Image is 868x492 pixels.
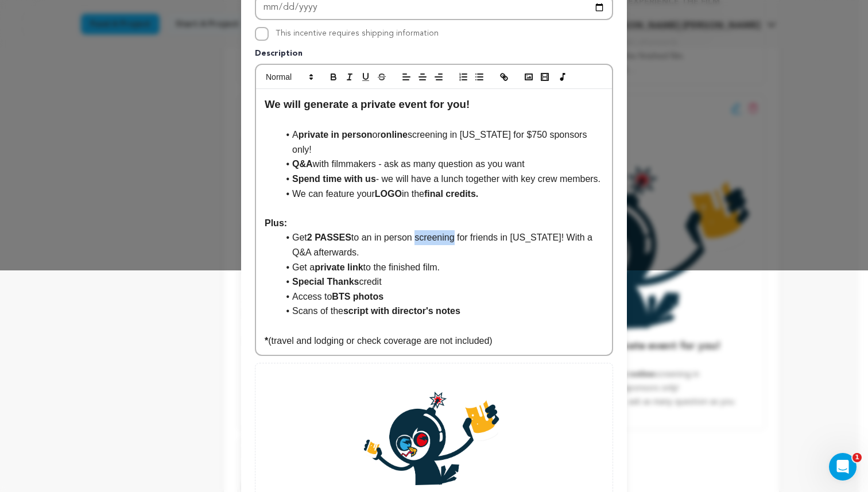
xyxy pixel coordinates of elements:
[375,189,402,199] strong: LOGO
[278,230,603,259] li: Get to an in person screening for friends in [US_STATE]! With a Q&A afterwards.
[852,453,862,462] span: 1
[278,304,603,319] li: Scans of the
[278,157,603,172] li: with filmmakers - ask as many question as you want
[265,98,470,110] strong: We will generate a private event for you!
[255,48,613,64] p: Description
[278,274,603,289] li: credit
[307,233,351,242] strong: 2 PASSES
[292,277,359,286] strong: Special Thanks
[343,306,460,316] strong: script with director's notes
[265,218,287,228] strong: Plus:
[278,289,603,304] li: Access to
[278,172,603,187] li: - we will have a lunch together with key crew members.
[265,334,603,348] p: (travel and lodging or check coverage are not included)
[292,159,313,169] strong: Q&A
[332,292,383,301] strong: BTS photos
[424,189,478,199] strong: final credits.
[829,453,857,481] iframe: Intercom live chat
[292,174,376,184] strong: Spend time with us
[278,187,603,202] li: We can feature your in the
[278,260,603,275] li: Get a to the finished film.
[315,262,363,272] strong: private link
[276,29,439,37] label: This incentive requires shipping information
[299,130,328,140] strong: private
[331,130,373,140] strong: in person
[278,127,603,157] li: A or screening in [US_STATE] for $750 sponsors only!
[381,130,408,140] strong: online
